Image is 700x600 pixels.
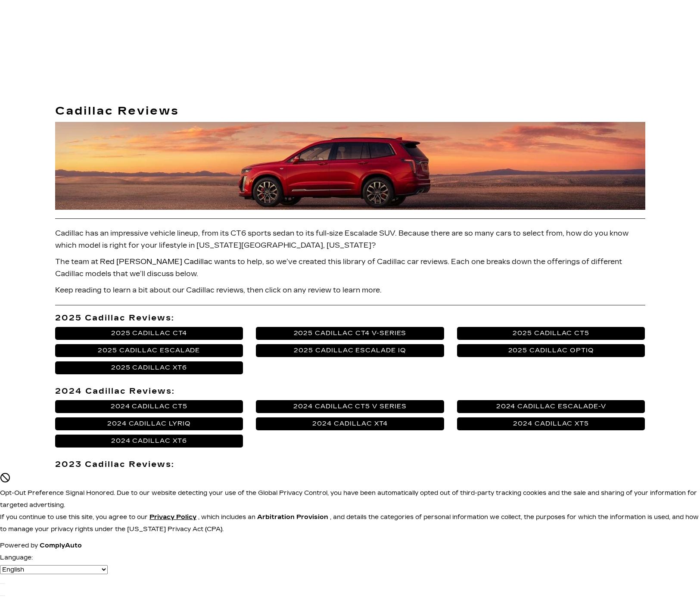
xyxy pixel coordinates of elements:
[256,417,444,430] a: 2024 Cadillac XT4
[55,460,645,469] h3: 2023 Cadillac Reviews:
[55,327,243,340] a: 2025 Cadillac CT4
[457,327,645,340] a: 2025 Cadillac CT5
[256,344,444,357] a: 2025 Cadillac Escalade IQ
[457,417,645,430] a: 2024 Cadillac XT5
[55,361,243,374] a: 2025 Cadillac XT6
[55,417,243,430] a: 2024 Cadillac LYRIQ
[256,400,444,413] a: 2024 Cadillac CT5 V Series
[55,387,645,396] h3: 2024 Cadillac Reviews:
[457,344,645,357] a: 2025 Cadillac OPTIQ
[100,258,212,266] a: Red [PERSON_NAME] Cadillac
[55,104,180,118] strong: Cadillac Reviews
[55,344,243,357] a: 2025 Cadillac Escalade
[55,227,645,252] p: Cadillac has an impressive vehicle lineup, from its CT6 sports sedan to its full-size Escalade SU...
[55,256,645,280] p: The team at wants to help, so we’ve created this library of Cadillac car reviews. Each one breaks...
[55,314,645,323] h3: 2025 Cadillac Reviews:
[257,513,328,521] strong: Arbitration Provision
[55,122,645,210] img: Cadillac Reviews
[149,513,198,521] a: Privacy Policy
[55,400,243,413] a: 2024 Cadillac CT5
[256,327,444,340] a: 2025 Cadillac CT4 V-Series
[457,400,645,413] a: 2024 Cadillac Escalade-V
[55,284,645,296] p: Keep reading to learn a bit about our Cadillac reviews, then click on any review to learn more.
[40,542,82,549] a: ComplyAuto
[55,435,243,448] a: 2024 Cadillac XT6
[149,513,196,521] u: Privacy Policy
